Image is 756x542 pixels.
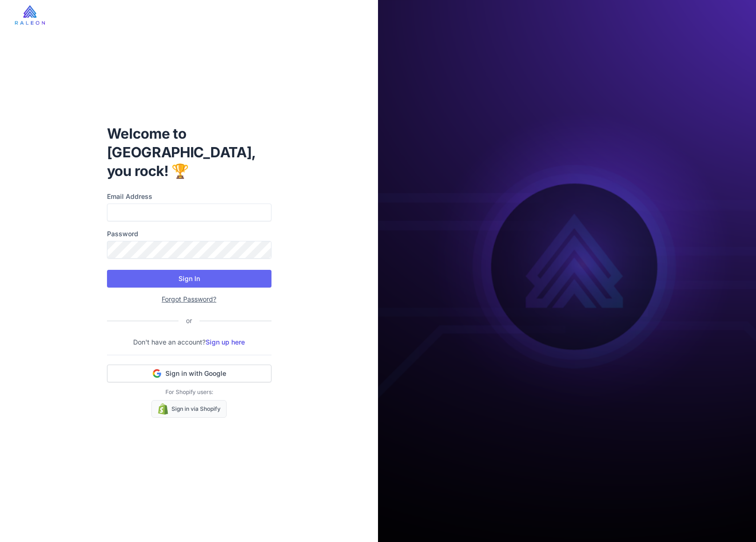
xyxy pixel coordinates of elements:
p: For Shopify users: [107,388,271,396]
label: Email Address [107,191,271,202]
img: raleon-logo-whitebg.9aac0268.jpg [15,5,45,25]
span: Sign in with Google [165,369,226,378]
div: or [178,316,200,326]
h1: Welcome to [GEOGRAPHIC_DATA], you rock! 🏆 [107,124,271,180]
a: Sign in via Shopify [151,400,227,418]
p: Don't have an account? [107,337,271,347]
label: Password [107,229,271,239]
button: Sign in with Google [107,365,271,382]
a: Sign up here [206,338,245,346]
button: Sign In [107,270,271,288]
a: Forgot Password? [162,295,216,303]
